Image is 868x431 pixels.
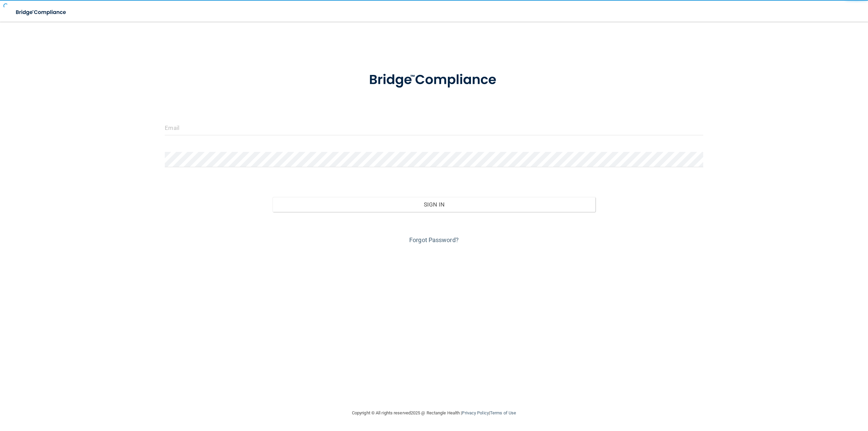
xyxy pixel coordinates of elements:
[310,402,558,424] div: Copyright © All rights reserved 2025 @ Rectangle Health | |
[409,236,459,243] a: Forgot Password?
[10,5,73,19] img: bridge_compliance_login_screen.278c3ca4.svg
[165,120,703,135] input: Email
[273,197,595,212] button: Sign In
[490,410,516,415] a: Terms of Use
[355,62,513,98] img: bridge_compliance_login_screen.278c3ca4.svg
[462,410,489,415] a: Privacy Policy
